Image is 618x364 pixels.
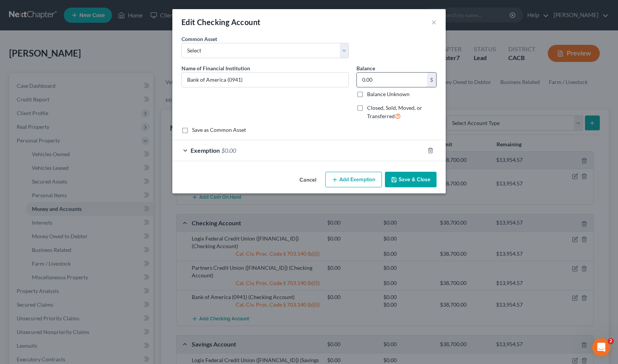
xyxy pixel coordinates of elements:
button: Cancel [293,173,322,188]
span: Name of Financial Institution [181,65,250,71]
label: Balance [356,64,375,72]
input: Enter name... [182,73,348,87]
span: 2 [608,338,614,344]
span: $0.00 [221,147,236,154]
button: Save & Close [385,172,437,188]
span: Closed, Sold, Moved, or Transferred [367,104,422,119]
button: Add Exemption [325,172,382,188]
label: Save as Common Asset [192,126,246,134]
label: Common Asset [181,35,217,43]
label: Balance Unknown [367,90,410,98]
div: Edit Checking Account [181,17,260,27]
input: 0.00 [357,73,427,87]
div: $ [427,73,436,87]
button: × [431,17,437,27]
span: Exemption [191,147,220,154]
iframe: Intercom live chat [592,338,610,356]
